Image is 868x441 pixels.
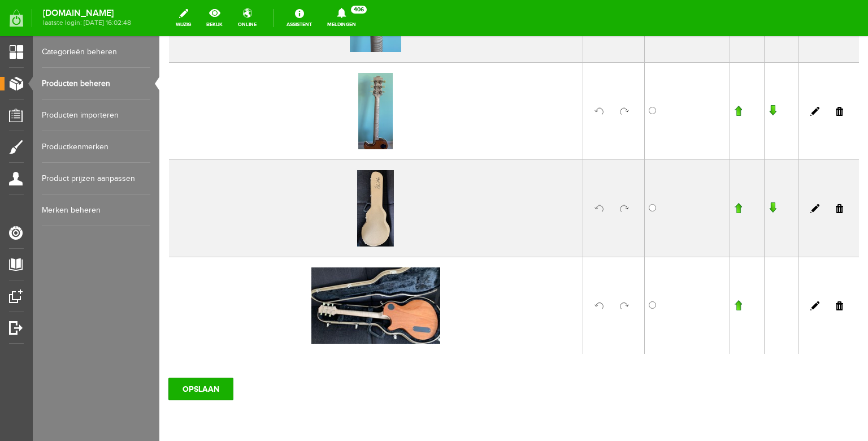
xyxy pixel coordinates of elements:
a: online [231,6,263,31]
a: Product prijzen aanpassen [42,163,150,194]
span: 406 [351,6,367,14]
a: Bewerken [651,71,660,80]
a: Producten beheren [42,68,150,100]
a: Verwijderen [676,168,684,177]
a: Bewerken [651,265,660,274]
img: whatsapp-image-2025-09-22-at-16.18.15-1-.jpeg [198,134,235,210]
a: Productkenmerken [42,131,150,163]
a: Producten importeren [42,100,150,131]
input: OPSLAAN [9,341,74,364]
span: laatste login: [DATE] 16:02:48 [43,20,131,26]
img: whatsapp-image-2025-09-22-at-16.18.15.jpeg [152,231,281,308]
a: bekijk [199,6,229,31]
a: Merken beheren [42,194,150,226]
a: Categorieën beheren [42,36,150,68]
a: Verwijderen [676,265,684,274]
strong: [DOMAIN_NAME] [43,10,131,16]
a: wijzig [169,6,198,31]
a: Verwijderen [676,71,684,80]
a: Meldingen406 [320,6,363,31]
img: whatsapp-image-2025-09-22-at-16.18.12-1-.jpeg [199,37,234,113]
a: Assistent [280,6,319,31]
a: Bewerken [651,168,660,177]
